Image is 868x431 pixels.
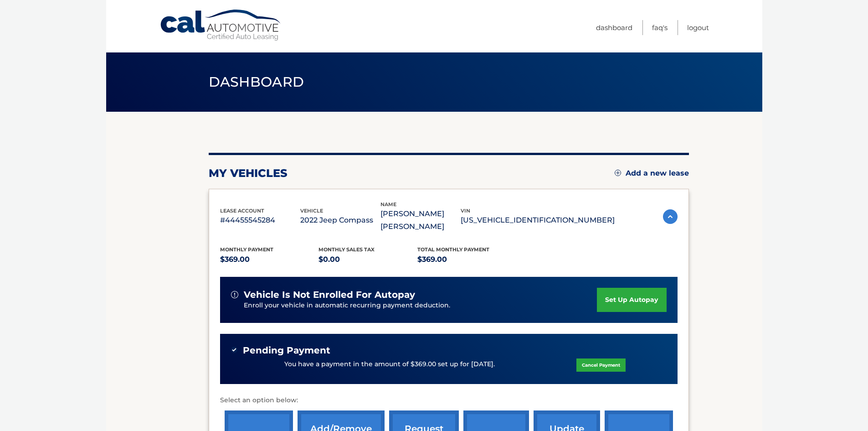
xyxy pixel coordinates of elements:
[243,345,330,356] span: Pending Payment
[615,170,621,176] img: add.svg
[220,208,264,214] span: lease account
[576,358,626,372] a: Cancel Payment
[220,395,678,406] p: Select an option below:
[300,208,323,214] span: vehicle
[220,253,319,266] p: $369.00
[461,214,615,227] p: [US_VEHICLE_IDENTIFICATION_NUMBER]
[209,73,304,90] span: Dashboard
[318,246,375,253] span: Monthly sales Tax
[652,20,668,35] a: FAQ's
[244,301,597,311] p: Enroll your vehicle in automatic recurring payment deduction.
[461,208,470,214] span: vin
[380,201,396,208] span: name
[663,209,678,224] img: accordion-active.svg
[597,288,666,312] a: set up autopay
[209,166,288,180] h2: my vehicles
[596,20,632,35] a: Dashboard
[615,169,689,178] a: Add a new lease
[159,9,282,42] a: Cal Automotive
[417,246,489,253] span: Total Monthly Payment
[220,214,300,227] p: #44455545284
[244,289,415,301] span: vehicle is not enrolled for autopay
[417,253,516,266] p: $369.00
[231,291,238,298] img: alert-white.svg
[687,20,709,35] a: Logout
[318,253,417,266] p: $0.00
[220,246,273,253] span: Monthly Payment
[231,347,237,353] img: check-green.svg
[380,208,461,233] p: [PERSON_NAME] [PERSON_NAME]
[300,214,380,227] p: 2022 Jeep Compass
[284,359,495,369] p: You have a payment in the amount of $369.00 set up for [DATE].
